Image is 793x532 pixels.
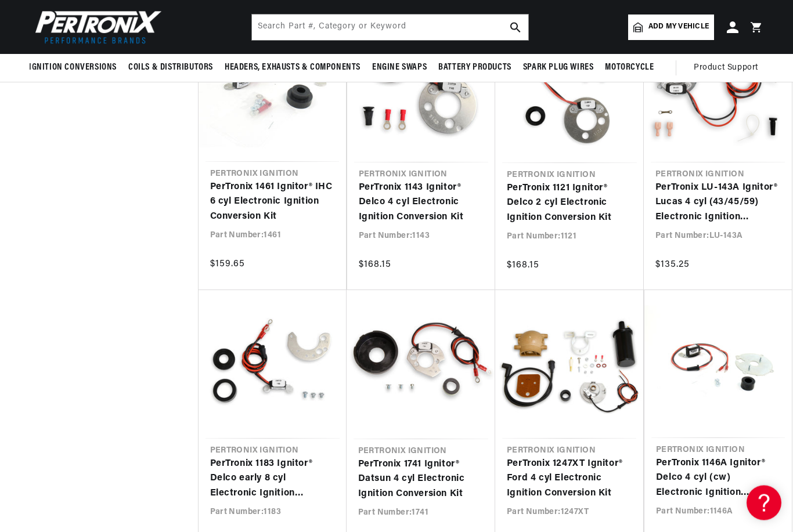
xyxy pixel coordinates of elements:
summary: Spark Plug Wires [517,54,600,81]
a: PerTronix 1146A Ignitor® Delco 4 cyl (cw) Electronic Ignition Conversion Kit [656,457,780,501]
span: Headers, Exhausts & Components [225,61,361,74]
a: PerTronix 1741 Ignitor® Datsun 4 cyl Electronic Ignition Conversion Kit [358,458,484,502]
summary: Product Support [694,54,764,82]
span: Battery Products [438,61,511,74]
button: search button [503,15,528,40]
span: Add my vehicle [648,21,709,32]
summary: Engine Swaps [366,54,432,81]
a: PerTronix 1247XT Ignitor® Ford 4 cyl Electronic Ignition Conversion Kit [507,457,632,502]
a: PerTronix 1143 Ignitor® Delco 4 cyl Electronic Ignition Conversion Kit [359,181,484,226]
summary: Motorcycle [599,54,659,81]
span: Engine Swaps [372,61,427,74]
input: Search Part #, Category or Keyword [252,15,528,40]
span: Coils & Distributors [128,61,213,74]
span: Product Support [694,61,758,74]
summary: Battery Products [432,54,517,81]
summary: Ignition Conversions [29,54,122,81]
a: Add my vehicle [628,15,714,40]
a: PerTronix 1183 Ignitor® Delco early 8 cyl Electronic Ignition Conversion Kit [210,457,335,502]
summary: Headers, Exhausts & Components [219,54,366,81]
summary: Coils & Distributors [122,54,219,81]
span: Motorcycle [605,61,654,74]
img: Pertronix [29,7,163,47]
a: PerTronix 1121 Ignitor® Delco 2 cyl Electronic Ignition Conversion Kit [507,182,632,226]
span: Ignition Conversions [29,61,117,74]
a: PerTronix LU-143A Ignitor® Lucas 4 cyl (43/45/59) Electronic Ignition Conversion Kit [655,181,780,226]
a: PerTronix 1461 Ignitor® IHC 6 cyl Electronic Ignition Conversion Kit [210,180,334,225]
span: Spark Plug Wires [523,61,594,74]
